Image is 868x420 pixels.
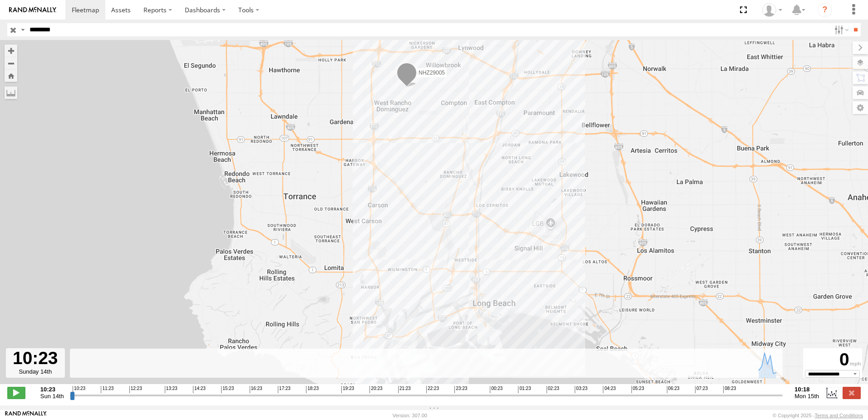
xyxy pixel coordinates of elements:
[603,386,616,393] span: 04:23
[101,386,113,393] span: 11:23
[853,101,868,114] label: Map Settings
[490,386,503,393] span: 00:23
[5,70,17,82] button: Zoom Home
[759,3,785,17] div: Zulema McIntosch
[5,57,17,70] button: Zoom out
[547,386,559,393] span: 02:23
[250,386,262,393] span: 16:23
[165,386,178,393] span: 13:23
[5,86,17,99] label: Measure
[221,386,234,393] span: 15:23
[278,386,291,393] span: 17:23
[831,23,850,36] label: Search Filter Options
[843,387,861,399] label: Close
[73,386,85,393] span: 10:23
[818,3,832,17] i: ?
[695,386,708,393] span: 07:23
[631,386,644,393] span: 05:23
[398,386,411,393] span: 21:23
[454,386,467,393] span: 23:23
[5,411,47,420] a: Visit our Website
[306,386,319,393] span: 18:23
[419,70,445,76] span: NHZ29005
[9,7,56,13] img: rand-logo.svg
[804,350,861,370] div: 0
[393,413,427,418] div: Version: 307.00
[40,393,64,400] span: Sun 14th Sep 2025
[518,386,531,393] span: 01:23
[723,386,736,393] span: 08:23
[7,387,25,399] label: Play/Stop
[794,393,819,400] span: Mon 15th Sep 2025
[370,386,382,393] span: 20:23
[129,386,142,393] span: 12:23
[341,386,354,393] span: 19:23
[794,386,819,393] strong: 10:18
[773,413,863,418] div: © Copyright 2025 -
[575,386,587,393] span: 03:23
[667,386,680,393] span: 06:23
[815,413,863,418] a: Terms and Conditions
[19,23,26,36] label: Search Query
[5,45,17,57] button: Zoom in
[426,386,439,393] span: 22:23
[40,386,64,393] strong: 10:23
[193,386,206,393] span: 14:23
